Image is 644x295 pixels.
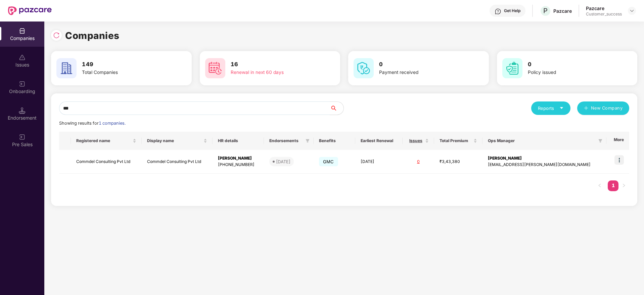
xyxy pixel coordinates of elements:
[614,155,624,165] img: icon
[629,8,635,13] img: svg+xml;base64,PHN2ZyBpZD0iRHJvcGRvd24tMzJ4MzIiIHhtbG5zPSJodHRwOi8vd3d3LnczLm9yZy8yMDAwL3N2ZyIgd2...
[488,138,596,143] span: Ops Manager
[618,180,629,191] li: Next Page
[319,157,338,166] span: GMC
[231,60,315,69] h3: 16
[76,138,131,143] span: Registered name
[598,183,602,187] span: left
[538,105,564,112] div: Reports
[594,180,605,191] button: left
[59,121,126,126] span: Showing results for
[608,180,618,191] a: 1
[65,28,120,43] h1: Companies
[606,132,629,150] th: More
[231,69,315,76] div: Renewal in next 60 days
[99,121,126,126] span: 1 companies.
[213,132,264,150] th: HR details
[403,132,434,150] th: Issues
[559,106,564,110] span: caret-down
[53,32,60,39] img: svg+xml;base64,PHN2ZyBpZD0iUmVsb2FkLTMyeDMyIiB4bWxucz0iaHR0cDovL3d3dy53My5vcmcvMjAwMC9zdmciIHdpZH...
[495,8,501,15] img: svg+xml;base64,PHN2ZyBpZD0iSGVscC0zMngzMiIgeG1sbnM9Imh0dHA6Ly93d3cudzMub3JnLzIwMDAvc3ZnIiB3aWR0aD...
[142,150,213,174] td: Commdel Consulting Pvt Ltd
[330,101,344,115] button: search
[19,107,26,114] img: svg+xml;base64,PHN2ZyB3aWR0aD0iMTQuNSIgaGVpZ2h0PSIxNC41IiB2aWV3Qm94PSIwIDAgMTYgMTYiIGZpbGw9Im5vbm...
[528,69,612,76] div: Policy issued
[304,137,311,145] span: filter
[586,11,622,17] div: Customer_success
[218,162,259,168] div: [PHONE_NUMBER]
[502,58,522,78] img: svg+xml;base64,PHN2ZyB4bWxucz0iaHR0cDovL3d3dy53My5vcmcvMjAwMC9zdmciIHdpZHRoPSI2MCIgaGVpZ2h0PSI2MC...
[71,132,142,150] th: Registered name
[598,139,602,143] span: filter
[440,159,477,165] div: ₹3,43,380
[488,162,601,168] div: [EMAIL_ADDRESS][PERSON_NAME][DOMAIN_NAME]
[330,106,343,111] span: search
[408,138,424,143] span: Issues
[276,158,290,165] div: [DATE]
[355,132,403,150] th: Earliest Renewal
[379,60,464,69] h3: 0
[306,139,310,143] span: filter
[488,155,601,162] div: [PERSON_NAME]
[314,132,355,150] th: Benefits
[379,69,464,76] div: Payment received
[142,132,213,150] th: Display name
[19,134,26,140] img: svg+xml;base64,PHN2ZyB3aWR0aD0iMjAiIGhlaWdodD0iMjAiIHZpZXdCb3g9IjAgMCAyMCAyMCIgZmlsbD0ibm9uZSIgeG...
[71,150,142,174] td: Commdel Consulting Pvt Ltd
[147,138,202,143] span: Display name
[269,138,303,143] span: Endorsements
[591,105,623,112] span: New Company
[8,6,52,15] img: New Pazcare Logo
[622,183,626,187] span: right
[618,180,629,191] button: right
[205,58,225,78] img: svg+xml;base64,PHN2ZyB4bWxucz0iaHR0cDovL3d3dy53My5vcmcvMjAwMC9zdmciIHdpZHRoPSI2MCIgaGVpZ2h0PSI2MC...
[584,106,588,111] span: plus
[577,101,629,115] button: plusNew Company
[19,54,26,61] img: svg+xml;base64,PHN2ZyBpZD0iSXNzdWVzX2Rpc2FibGVkIiB4bWxucz0iaHR0cDovL3d3dy53My5vcmcvMjAwMC9zdmciIH...
[19,81,26,87] img: svg+xml;base64,PHN2ZyB3aWR0aD0iMjAiIGhlaWdodD0iMjAiIHZpZXdCb3g9IjAgMCAyMCAyMCIgZmlsbD0ibm9uZSIgeG...
[56,58,77,78] img: svg+xml;base64,PHN2ZyB4bWxucz0iaHR0cDovL3d3dy53My5vcmcvMjAwMC9zdmciIHdpZHRoPSI2MCIgaGVpZ2h0PSI2MC...
[82,60,167,69] h3: 149
[594,180,605,191] li: Previous Page
[218,155,259,162] div: [PERSON_NAME]
[608,180,618,191] li: 1
[354,58,374,78] img: svg+xml;base64,PHN2ZyB4bWxucz0iaHR0cDovL3d3dy53My5vcmcvMjAwMC9zdmciIHdpZHRoPSI2MCIgaGVpZ2h0PSI2MC...
[408,159,429,165] div: 0
[553,8,572,14] div: Pazcare
[19,28,26,34] img: svg+xml;base64,PHN2ZyBpZD0iQ29tcGFuaWVzIiB4bWxucz0iaHR0cDovL3d3dy53My5vcmcvMjAwMC9zdmciIHdpZHRoPS...
[597,137,604,145] span: filter
[504,8,520,13] div: Get Help
[82,69,167,76] div: Total Companies
[586,5,622,11] div: Pazcare
[440,138,472,143] span: Total Premium
[355,150,403,174] td: [DATE]
[434,132,482,150] th: Total Premium
[543,7,548,15] span: P
[528,60,612,69] h3: 0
